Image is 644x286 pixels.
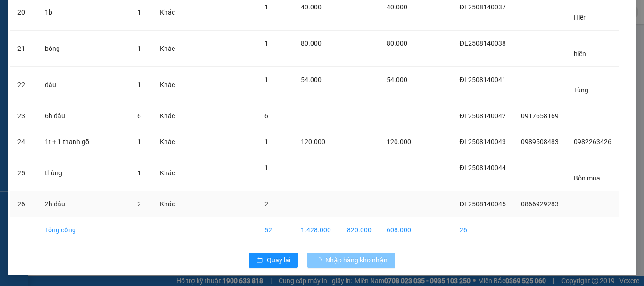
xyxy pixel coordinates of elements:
[257,217,293,243] td: 52
[137,8,141,16] span: 1
[10,31,37,67] td: 21
[301,138,325,146] span: 120.000
[387,40,407,47] span: 80.000
[301,40,322,47] span: 80.000
[460,200,506,208] span: ĐL2508140045
[293,217,339,243] td: 1.428.000
[301,76,322,83] span: 54.000
[37,67,130,103] td: dâu
[521,200,559,208] span: 0866929283
[37,129,130,155] td: 1t + 1 thanh gỗ
[37,155,130,191] td: thùng
[460,138,506,146] span: ĐL2508140043
[452,217,513,243] td: 26
[137,112,141,120] span: 6
[249,253,298,268] button: rollbackQuay lại
[264,138,268,146] span: 1
[152,67,182,103] td: Khác
[37,191,130,217] td: 2h dâu
[301,3,322,11] span: 40.000
[325,255,388,265] span: Nhập hàng kho nhận
[460,164,506,172] span: ĐL2508140044
[387,3,407,11] span: 40.000
[339,217,379,243] td: 820.000
[264,112,268,120] span: 6
[264,3,268,11] span: 1
[521,138,559,146] span: 0989508483
[37,31,130,67] td: bông
[574,50,586,57] span: hiền
[379,217,419,243] td: 608.000
[152,31,182,67] td: Khác
[37,217,130,243] td: Tổng cộng
[307,253,395,268] button: Nhập hàng kho nhận
[152,155,182,191] td: Khác
[137,81,141,89] span: 1
[137,45,141,52] span: 1
[460,3,506,11] span: ĐL2508140037
[10,129,37,155] td: 24
[521,112,559,120] span: 0917658169
[264,164,268,172] span: 1
[574,86,588,94] span: Tùng
[574,14,587,21] span: Hiền
[137,200,141,208] span: 2
[10,67,37,103] td: 22
[152,129,182,155] td: Khác
[574,138,611,146] span: 0982263426
[264,76,268,83] span: 1
[460,76,506,83] span: ĐL2508140041
[387,76,407,83] span: 54.000
[10,191,37,217] td: 26
[574,174,600,182] span: Bốn mùa
[264,40,268,47] span: 1
[267,255,290,265] span: Quay lại
[10,155,37,191] td: 25
[264,200,268,208] span: 2
[387,138,411,146] span: 120.000
[152,191,182,217] td: Khác
[460,112,506,120] span: ĐL2508140042
[137,169,141,177] span: 1
[137,138,141,146] span: 1
[10,103,37,129] td: 23
[152,103,182,129] td: Khác
[256,257,263,264] span: rollback
[315,257,325,263] span: loading
[460,40,506,47] span: ĐL2508140038
[37,103,130,129] td: 6h dâu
